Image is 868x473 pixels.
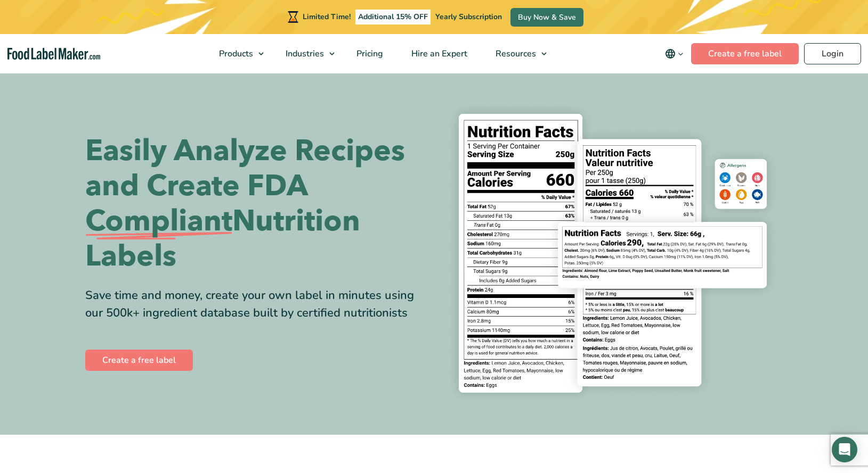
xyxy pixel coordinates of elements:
a: Industries [272,34,340,73]
a: Create a free label [85,350,193,371]
h1: Easily Analyze Recipes and Create FDA Nutrition Labels [85,134,426,274]
span: Yearly Subscription [435,12,502,22]
a: Login [804,43,861,64]
a: Create a free label [691,43,799,64]
span: Additional 15% OFF [355,10,431,24]
span: Industries [282,48,325,60]
span: Products [216,48,254,60]
a: Hire an Expert [398,34,479,73]
a: Products [205,34,269,73]
div: Open Intercom Messenger [832,437,857,462]
span: Hire an Expert [408,48,468,60]
span: Compliant [85,204,232,239]
a: Resources [482,34,552,73]
span: Limited Time! [303,12,351,22]
div: Save time and money, create your own label in minutes using our 500k+ ingredient database built b... [85,287,426,322]
span: Resources [492,48,537,60]
a: Pricing [343,34,395,73]
span: Pricing [353,48,384,60]
a: Buy Now & Save [510,8,583,27]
